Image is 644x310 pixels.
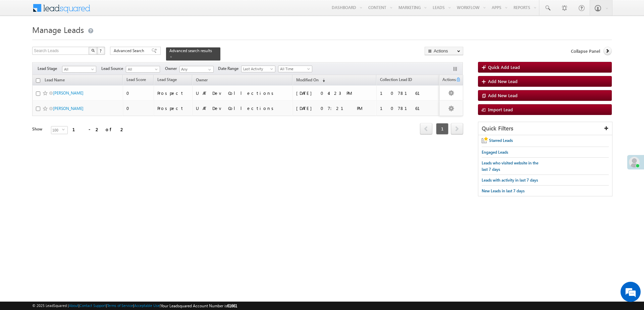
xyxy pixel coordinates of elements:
span: Add New Lead [488,78,518,84]
div: UAT Dev Collections [196,105,288,111]
span: Add New Lead [488,92,518,98]
div: 0 [126,105,151,111]
span: Leads who visited website in the last 7 days [482,160,538,172]
span: Lead Stage [38,66,62,72]
span: 61661 [227,303,237,308]
div: UAT Dev Collections [196,90,288,96]
input: Type to Search [179,66,214,73]
span: Advanced search results [169,48,212,53]
a: Lead Score [123,76,149,85]
button: ? [97,47,105,55]
a: Lead Name [41,76,68,85]
div: Prospect [157,90,189,96]
a: [PERSON_NAME] [53,90,84,95]
div: 1078161 [380,90,436,96]
span: Owner [165,66,179,72]
span: All Time [278,66,310,72]
span: © 2025 LeadSquared | | | | | [32,303,237,309]
span: prev [420,123,432,134]
a: Modified On (sorted descending) [293,76,328,85]
span: Modified On [296,77,319,82]
span: Date Range [218,66,241,72]
span: Lead Stage [157,77,177,82]
span: Import Lead [488,107,513,112]
span: 100 [51,126,62,134]
span: select [62,128,67,131]
span: 1 [436,123,448,134]
span: All [62,66,94,72]
a: Collection Lead ID [377,76,416,85]
span: Lead Source [101,66,126,72]
span: next [451,123,463,134]
span: Engaged Leads [482,150,508,155]
div: 0 [126,90,151,96]
div: Prospect [157,105,189,111]
span: Advanced Search [114,48,146,54]
div: 1078161 [380,105,436,111]
span: ? [100,48,103,53]
span: Collapse Panel [571,48,600,54]
div: Quick Filters [478,122,612,135]
div: [DATE] 07:21 PM [296,105,373,111]
div: Show [32,126,46,132]
img: Search [91,49,95,52]
div: 1 - 2 of 2 [72,125,125,133]
span: (sorted descending) [320,78,325,83]
a: About [69,303,78,308]
a: Terms of Service [107,303,133,308]
a: Lead Stage [154,76,180,85]
a: Last Activity [241,66,275,72]
span: New Leads in last 7 days [482,188,525,193]
span: Actions [440,76,456,85]
span: Leads with activity in last 7 days [482,178,538,183]
span: All [126,66,158,72]
a: Acceptable Use [134,303,160,308]
div: [DATE] 04:23 PM [296,90,373,96]
span: Lead Score [126,77,146,82]
a: All Time [278,66,312,72]
button: Actions [425,47,463,55]
a: All [126,66,160,73]
span: Your Leadsquared Account Number is [161,303,237,308]
a: next [451,124,463,134]
span: Owner [196,77,208,82]
a: Contact Support [79,303,106,308]
span: Quick Add Lead [488,64,520,70]
span: Collection Lead ID [380,77,412,82]
span: Last Activity [241,66,273,72]
a: Show All Items [205,66,213,73]
a: [PERSON_NAME] [53,106,84,111]
a: prev [420,124,432,134]
span: Starred Leads [489,138,513,143]
input: Check all records [36,78,40,83]
a: All [62,66,96,73]
span: Manage Leads [32,24,84,35]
